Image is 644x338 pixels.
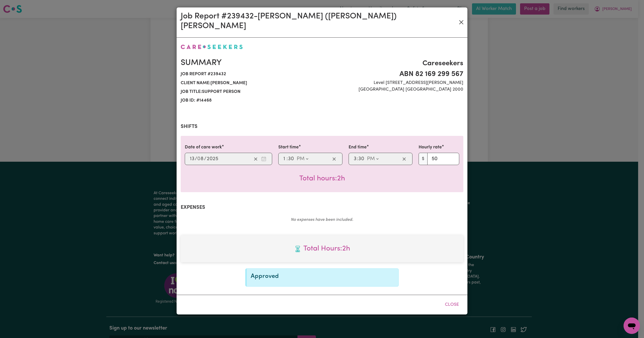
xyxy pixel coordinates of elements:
label: Hourly rate [419,144,442,151]
button: Close [457,18,465,26]
button: Close [441,299,463,310]
input: ---- [206,155,218,163]
button: Clear date [252,155,260,163]
span: Job ID: # 14468 [181,96,319,105]
span: Total hours worked: 2 hours [185,243,459,254]
em: No expenses have been included. [291,218,353,222]
span: ABN 82 169 299 567 [325,69,463,80]
span: Level [STREET_ADDRESS][PERSON_NAME] [325,80,463,86]
iframe: Button to launch messaging window, conversation in progress [624,318,640,334]
span: Job title: Support person [181,88,319,96]
span: Total hours worked: 2 hours [299,175,345,182]
input: -- [288,155,294,163]
span: Client name: [PERSON_NAME] [181,79,319,88]
span: / [195,156,197,162]
input: -- [198,155,204,163]
span: $ [419,153,428,165]
span: Careseekers [325,58,463,69]
span: Approved [251,273,279,279]
span: / [204,156,206,162]
span: [GEOGRAPHIC_DATA] [GEOGRAPHIC_DATA] 2000 [325,86,463,93]
h2: Expenses [181,204,463,211]
button: Enter the date of care work [260,155,268,163]
label: Date of care work [185,144,222,151]
label: Start time [278,144,299,151]
span: Job report # 239432 [181,70,319,79]
input: -- [190,155,195,163]
span: 0 [197,156,200,161]
img: Careseekers logo [181,45,243,49]
h2: Shifts [181,124,463,130]
h2: Job Report # 239432 - [PERSON_NAME] ([PERSON_NAME]) [PERSON_NAME] [181,12,457,31]
span: : [286,156,288,162]
input: -- [283,155,286,163]
h2: Summary [181,58,319,68]
span: : [357,156,358,162]
input: -- [358,155,364,163]
label: End time [349,144,367,151]
input: -- [353,155,357,163]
